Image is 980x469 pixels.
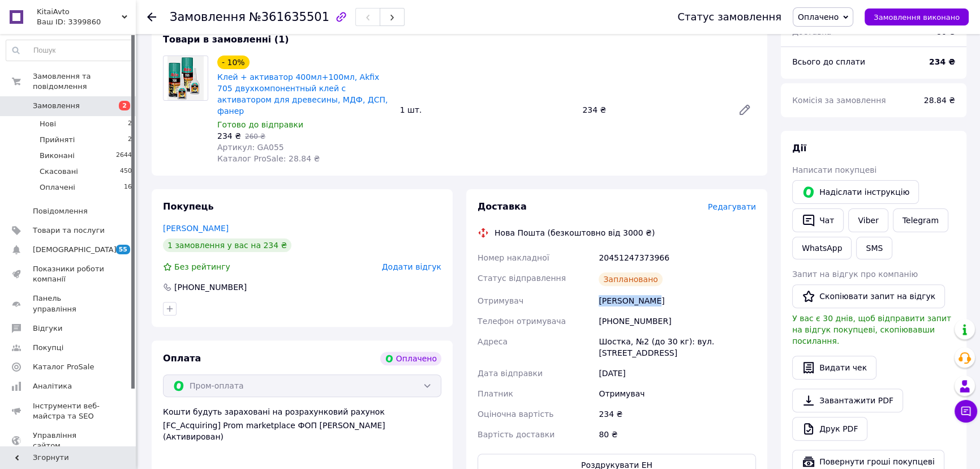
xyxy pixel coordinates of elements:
[217,143,284,152] span: Артикул: GA055
[163,353,201,364] span: Оплата
[708,202,756,211] span: Редагувати
[40,182,75,193] span: Оплачені
[396,102,578,118] div: 1 шт.
[217,73,388,116] a: Клей + активатор 400мл+100мл, Akfix 705 двухкомпонентный клей с активатором для древесины, МДФ, Д...
[792,356,876,380] button: Видати чек
[478,389,513,398] span: Платник
[924,96,955,105] span: 28.84 ₴
[856,237,892,259] button: SMS
[174,262,230,271] span: Без рейтингу
[865,8,969,25] button: Замовлення виконано
[596,404,758,424] div: 234 ₴
[173,282,248,293] div: [PHONE_NUMBER]
[33,206,88,216] span: Повідомлення
[163,420,441,442] div: [FC_Acquiring] Prom marketplace ФОП [PERSON_NAME] (Активирован)
[596,248,758,268] div: 20451247373966
[848,208,888,232] a: Viber
[677,11,781,23] div: Статус замовлення
[478,253,549,262] span: Номер накладної
[33,71,136,92] span: Замовлення та повідомлення
[792,180,919,204] button: Надіслати інструкцію
[33,225,105,236] span: Товари та послуги
[596,331,758,363] div: Шостка, №2 (до 30 кг): вул. [STREET_ADDRESS]
[733,99,756,121] a: Редагувати
[478,410,553,419] span: Оціночна вартість
[33,101,80,111] span: Замовлення
[163,238,291,252] div: 1 замовлення у вас на 234 ₴
[124,182,132,193] span: 16
[596,311,758,331] div: [PHONE_NUMBER]
[33,293,105,314] span: Панель управління
[798,12,839,22] span: Оплачено
[217,154,320,163] span: Каталог ProSale: 28.84 ₴
[955,400,977,423] button: Чат з покупцем
[245,133,265,140] span: 260 ₴
[478,430,555,439] span: Вартість доставки
[792,314,951,346] span: У вас є 30 днів, щоб відправити запит на відгук покупцеві, скопіювавши посилання.
[596,383,758,404] div: Отримувач
[40,135,75,145] span: Прийняті
[792,284,945,308] button: Скопіювати запит на відгук
[596,363,758,383] div: [DATE]
[37,17,136,27] div: Ваш ID: 3399860
[116,151,132,161] span: 2644
[119,101,130,110] span: 2
[40,167,78,177] span: Скасовані
[492,227,657,238] div: Нова Пошта (безкоштовно від 3000 ₴)
[478,201,527,212] span: Доставка
[40,119,56,129] span: Нові
[167,56,203,100] img: Клей + активатор 400мл+100мл, Akfix 705 двухкомпонентный клей с активатором для древесины, МДФ, Д...
[33,381,72,391] span: Аналітика
[37,7,122,17] span: KitaiAvto
[478,296,523,305] span: Отримувач
[478,274,566,283] span: Статус відправлення
[40,151,75,161] span: Виконані
[929,57,955,66] b: 234 ₴
[893,208,948,232] a: Telegram
[596,291,758,311] div: [PERSON_NAME]
[874,13,960,22] span: Замовлення виконано
[249,10,329,24] span: №361635501
[163,224,229,233] a: [PERSON_NAME]
[599,272,663,286] div: Заплановано
[116,245,130,254] span: 55
[792,165,876,174] span: Написати покупцеві
[33,430,105,451] span: Управління сайтом
[478,317,566,326] span: Телефон отримувача
[478,337,508,346] span: Адреса
[147,11,156,23] div: Повернутися назад
[792,417,867,441] a: Друк PDF
[792,237,852,259] a: WhatsApp
[33,362,94,372] span: Каталог ProSale
[792,208,844,232] button: Чат
[33,264,105,284] span: Показники роботи компанії
[792,389,903,412] a: Завантажити PDF
[217,120,303,129] span: Готово до відправки
[33,323,62,334] span: Відгуки
[128,135,132,145] span: 2
[478,369,543,378] span: Дата відправки
[217,131,241,140] span: 234 ₴
[382,262,441,271] span: Додати відгук
[163,34,289,45] span: Товари в замовленні (1)
[128,119,132,129] span: 2
[33,343,63,353] span: Покупці
[163,201,214,212] span: Покупець
[6,40,132,61] input: Пошук
[120,167,132,177] span: 450
[163,406,441,442] div: Кошти будуть зараховані на розрахунковий рахунок
[792,57,865,66] span: Всього до сплати
[380,352,441,365] div: Оплачено
[170,10,246,24] span: Замовлення
[578,102,729,118] div: 234 ₴
[217,56,250,69] div: - 10%
[792,143,806,154] span: Дії
[33,401,105,421] span: Інструменти веб-майстра та SEO
[792,96,886,105] span: Комісія за замовлення
[33,245,117,255] span: [DEMOGRAPHIC_DATA]
[792,270,918,279] span: Запит на відгук про компанію
[596,424,758,445] div: 80 ₴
